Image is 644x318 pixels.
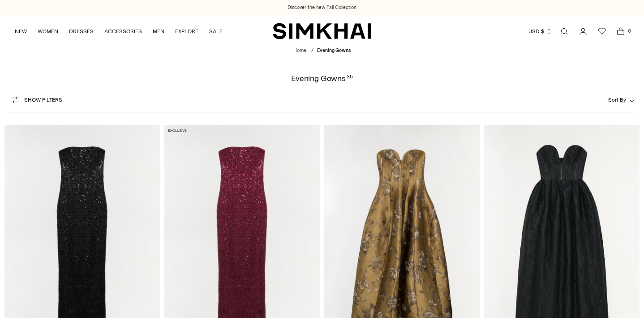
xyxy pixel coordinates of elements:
[528,21,552,41] button: USD $
[293,47,351,55] nav: breadcrumbs
[311,47,313,55] div: /
[612,22,630,40] a: Open cart modal
[10,93,62,107] button: Show Filters
[347,74,353,82] div: 35
[24,97,62,103] span: Show Filters
[153,21,164,41] a: MEN
[555,22,573,40] a: Open search modal
[317,47,351,53] span: Evening Gowns
[593,22,611,40] a: Wishlist
[69,21,94,41] a: DRESSES
[291,74,353,82] h1: Evening Gowns
[608,95,634,105] button: Sort By
[104,21,142,41] a: ACCESSORIES
[288,4,356,11] a: Discover the new Fall Collection
[209,21,223,41] a: SALE
[574,22,592,40] a: Go to the account page
[608,97,626,103] span: Sort By
[175,21,198,41] a: EXPLORE
[15,21,27,41] a: NEW
[38,21,58,41] a: WOMEN
[273,22,371,40] a: SIMKHAI
[625,27,633,35] span: 0
[293,47,306,53] a: Home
